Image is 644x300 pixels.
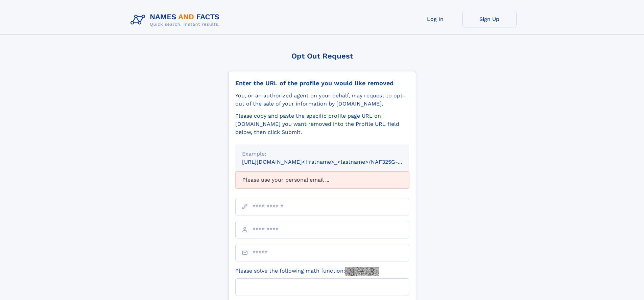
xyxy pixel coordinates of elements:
a: Sign Up [462,11,517,27]
img: Logo Names and Facts [128,11,225,29]
a: Log In [408,11,462,27]
div: You, or an authorized agent on your behalf, may request to opt-out of the sale of your informatio... [235,92,409,108]
div: Example: [242,150,402,158]
div: Enter the URL of the profile you would like removed [235,79,409,87]
label: Please solve the following math function: [235,267,379,276]
div: Opt Out Request [228,52,416,60]
div: Please copy and paste the specific profile page URL on [DOMAIN_NAME] you want removed into the Pr... [235,112,409,136]
div: Please use your personal email ... [235,171,409,188]
small: [URL][DOMAIN_NAME]<firstname>_<lastname>/NAF325G-xxxxxxxx [242,159,422,165]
